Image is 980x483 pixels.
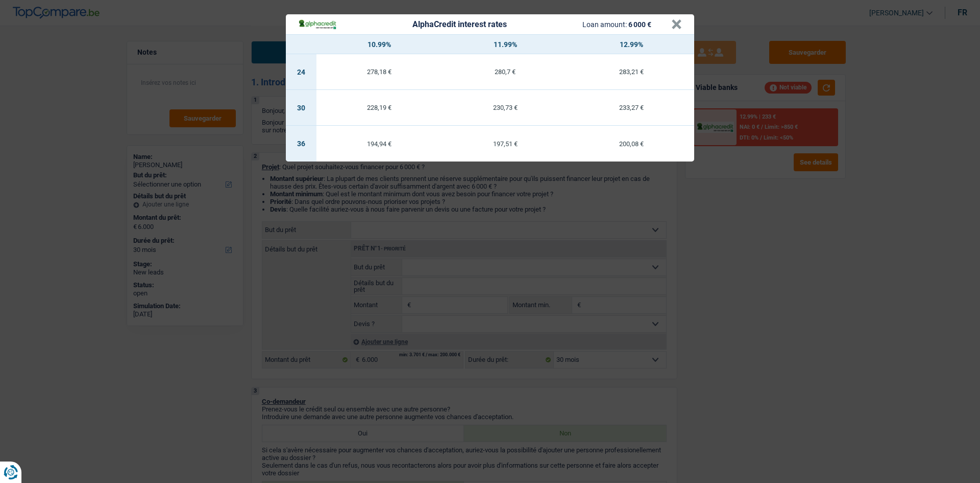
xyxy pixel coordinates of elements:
button: × [671,19,682,30]
div: 228,19 € [316,104,443,111]
div: 280,7 € [443,68,569,75]
div: 278,18 € [316,68,443,75]
div: 233,27 € [568,104,694,111]
span: Loan amount: [582,20,627,29]
div: 197,51 € [443,141,569,147]
td: 30 [286,90,316,126]
div: 194,94 € [316,141,443,147]
td: 36 [286,126,316,162]
span: 6 000 € [628,20,651,29]
th: 12.99% [568,35,694,54]
div: AlphaCredit interest rates [412,20,507,29]
div: 283,21 € [568,68,694,75]
td: 24 [286,54,316,90]
div: 230,73 € [443,104,569,111]
th: 11.99% [443,35,569,54]
th: 10.99% [316,35,443,54]
div: 200,08 € [568,141,694,147]
img: AlphaCredit [298,18,337,30]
